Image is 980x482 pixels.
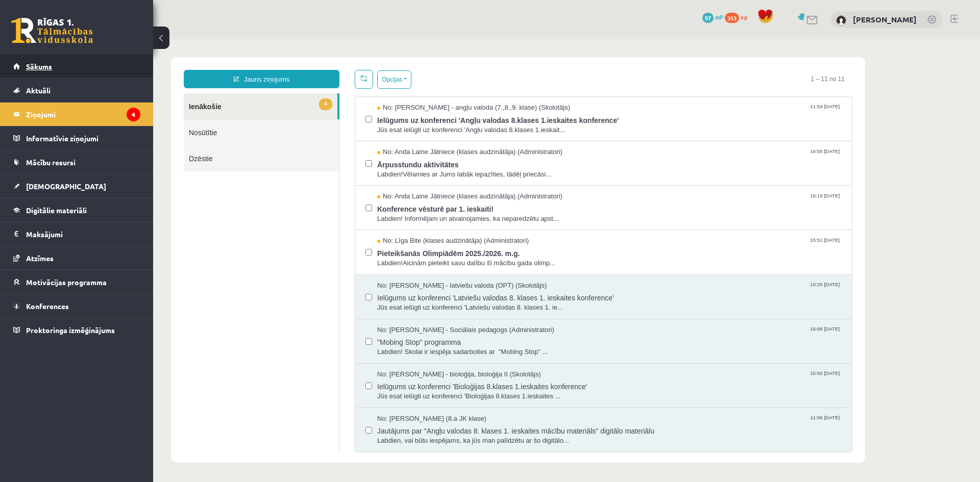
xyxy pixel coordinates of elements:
[224,397,689,407] span: Labdien, vai būtu iespējams, ka jūs man palīdzētu ar šo digitālo...
[127,108,140,121] i: 4
[26,182,106,191] span: [DEMOGRAPHIC_DATA]
[725,13,752,21] a: 353 xp
[224,131,689,140] span: Labdien!Vēlamies ar Jums labāk iepazīties, tādēļ priecāsi...
[26,206,87,215] span: Digitālie materiāli
[655,108,689,116] span: 16:55 [DATE]
[224,197,689,229] a: No: Līga Bite (klases audzinātāja) (Administratori) 15:51 [DATE] Pieteikšanās Olimpiādēm 2025./20...
[13,270,140,294] a: Motivācijas programma
[655,64,689,71] span: 11:54 [DATE]
[13,222,140,246] a: Maksājumi
[224,331,689,362] a: No: [PERSON_NAME] - bioloģija, bioloģija II (Skolotājs) 15:50 [DATE] Ielūgums uz konferenci 'Biol...
[13,79,140,102] a: Aktuāli
[655,375,689,383] span: 11:56 [DATE]
[224,108,409,118] span: No: Anda Laine Jātniece (klases audzinātāja) (Administratori)
[224,153,409,162] span: No: Anda Laine Jātniece (klases audzinātāja) (Administratori)
[224,251,689,264] span: Ielūgums uz konferenci 'Latviešu valodas 8. klases 1. ieskaites konference'
[725,13,739,23] span: 353
[26,86,51,95] span: Aktuāli
[224,286,689,318] a: No: [PERSON_NAME] - Sociālais pedagogs (Administratori) 16:06 [DATE] "Mobing Stop" programma Labd...
[224,219,689,229] span: Labdien!Aicinām pieteikt savu dalību šī mācību gada olimp...
[836,15,846,26] img: Ralfs Jēkabsons
[224,286,401,296] span: No: [PERSON_NAME] - Sociālais pedagogs (Administratori)
[13,55,140,78] a: Sākums
[650,31,699,49] span: 1 – 11 no 11
[655,331,689,338] span: 15:50 [DATE]
[224,175,689,185] span: Labdien! Informējam un atvainojamies, ka neparedzētu apst...
[224,308,689,318] span: Labdien! Skolai ir iespēja sadarboties ar "Mobing Stop" ...
[655,242,689,249] span: 10:25 [DATE]
[224,375,333,385] span: No: [PERSON_NAME] (8.a JK klase)
[13,126,140,150] a: Informatīvie ziņojumi
[224,64,689,95] a: No: [PERSON_NAME] - angļu valoda (7.,8.,9. klase) (Skolotājs) 11:54 [DATE] Ielūgums uz konferenci...
[166,59,179,71] span: 4
[224,242,689,273] a: No: [PERSON_NAME] - latviešu valoda (OPT) (Skolotājs) 10:25 [DATE] Ielūgums uz konferenci 'Latvie...
[11,18,93,43] a: Rīgas 1. Tālmācības vidusskola
[26,103,140,126] legend: Ziņojumi
[224,331,388,340] span: No: [PERSON_NAME] - bioloģija, bioloģija II (Skolotājs)
[26,222,140,246] legend: Maksājumi
[224,86,689,96] span: Jūs esat ielūgti uz konferenci 'Angļu valodas 8.klases 1.ieskait...
[31,80,186,106] a: Nosūtītie
[702,13,723,21] a: 97 mP
[26,301,69,311] span: Konferences
[31,31,186,49] a: Jauns ziņojums
[13,198,140,222] a: Digitālie materiāli
[224,118,689,131] span: Ārpusstundu aktivitātes
[224,73,689,86] span: Ielūgums uz konferenci 'Angļu valodas 8.klases 1.ieskaites konference'
[655,153,689,160] span: 16:19 [DATE]
[224,64,417,73] span: No: [PERSON_NAME] - angļu valoda (7.,8.,9. klase) (Skolotājs)
[224,153,689,184] a: No: Anda Laine Jātniece (klases audzinātāja) (Administratori) 16:19 [DATE] Konference vēsturē par...
[224,207,689,219] span: Pieteikšanās Olimpiādēm 2025./2026. m.g.
[13,174,140,198] a: [DEMOGRAPHIC_DATA]
[13,246,140,270] a: Atzīmes
[224,264,689,273] span: Jūs esat ielūgti uz konferenci 'Latviešu valodas 8. klases 1. ie...
[224,31,258,49] button: Opcijas
[224,375,689,407] a: No: [PERSON_NAME] (8.a JK klase) 11:56 [DATE] Jautājums par "Angļu valodas 8. klases 1. ieskaites...
[224,162,689,175] span: Konference vēsturē par 1. ieskaiti!
[715,13,723,21] span: mP
[26,325,115,335] span: Proktoringa izmēģinājums
[853,14,917,24] a: [PERSON_NAME]
[224,242,394,251] span: No: [PERSON_NAME] - latviešu valoda (OPT) (Skolotājs)
[31,54,184,80] a: 4Ienākošie
[224,340,689,352] span: Ielūgums uz konferenci 'Bioloģijas 8.klases 1.ieskaites konference'
[26,158,76,167] span: Mācību resursi
[655,197,689,205] span: 15:51 [DATE]
[13,318,140,342] a: Proktoringa izmēģinājums
[224,108,689,140] a: No: Anda Laine Jātniece (klases audzinātāja) (Administratori) 16:55 [DATE] Ārpusstundu aktivitāte...
[26,277,107,287] span: Motivācijas programma
[26,253,54,263] span: Atzīmes
[13,150,140,174] a: Mācību resursi
[13,103,140,126] a: Ziņojumi4
[224,352,689,362] span: Jūs esat ielūgti uz konferenci 'Bioloģijas 8.klases 1.ieskaites ...
[31,106,186,132] a: Dzēstie
[13,294,140,318] a: Konferences
[741,13,747,21] span: xp
[655,286,689,294] span: 16:06 [DATE]
[224,197,376,207] span: No: Līga Bite (klases audzinātāja) (Administratori)
[26,62,52,71] span: Sākums
[26,126,140,150] legend: Informatīvie ziņojumi
[224,295,689,308] span: "Mobing Stop" programma
[224,384,689,397] span: Jautājums par "Angļu valodas 8. klases 1. ieskaites mācību materiāls" digitālo materiālu
[702,13,714,23] span: 97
